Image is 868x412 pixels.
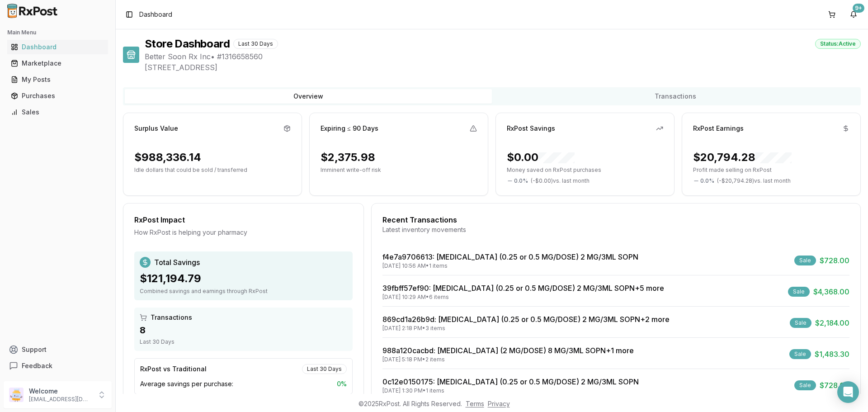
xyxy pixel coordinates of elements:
div: Last 30 Days [302,364,347,374]
span: $2,184.00 [815,317,849,328]
span: $728.00 [820,380,849,391]
a: Purchases [7,88,108,104]
div: My Posts [11,75,104,84]
a: Sales [7,104,108,120]
div: RxPost vs Traditional [140,365,207,374]
button: Support [4,341,112,358]
a: 0c12e0150175: [MEDICAL_DATA] (0.25 or 0.5 MG/DOSE) 2 MG/3ML SOPN [382,377,639,386]
div: $988,336.14 [134,150,201,165]
button: Sales [4,105,112,119]
button: Overview [125,89,492,104]
a: 39fbff57ef90: [MEDICAL_DATA] (0.25 or 0.5 MG/DOSE) 2 MG/3ML SOPN+5 more [382,284,664,293]
button: My Posts [4,72,112,87]
div: Last 30 Days [233,39,278,49]
div: RxPost Impact [134,214,353,225]
div: RxPost Savings [507,124,555,133]
div: RxPost Earnings [693,124,744,133]
div: Combined savings and earnings through RxPost [140,288,347,295]
div: Last 30 Days [140,338,347,346]
h1: Store Dashboard [145,37,230,51]
button: 9+ [846,7,861,22]
div: How RxPost is helping your pharmacy [134,228,353,237]
p: Profit made selling on RxPost [693,166,849,174]
div: Sale [794,380,816,390]
div: [DATE] 2:18 PM • 3 items [382,325,670,332]
div: 9+ [853,4,864,13]
a: 988a120cacbd: [MEDICAL_DATA] (2 MG/DOSE) 8 MG/3ML SOPN+1 more [382,346,634,355]
span: Feedback [22,361,52,370]
a: Terms [466,400,484,407]
h2: Main Menu [7,29,108,36]
img: User avatar [9,388,24,402]
span: Transactions [151,313,192,322]
a: f4e7a9706613: [MEDICAL_DATA] (0.25 or 0.5 MG/DOSE) 2 MG/3ML SOPN [382,252,638,261]
p: Money saved on RxPost purchases [507,166,663,174]
span: Total Savings [154,257,200,268]
div: Dashboard [11,43,104,52]
div: Recent Transactions [382,214,849,225]
div: Surplus Value [134,124,178,133]
div: Purchases [11,91,104,100]
p: Imminent write-off risk [321,166,477,174]
span: Average savings per purchase: [140,379,233,388]
p: Idle dollars that could be sold / transferred [134,166,291,174]
div: $2,375.98 [321,150,375,165]
div: $0.00 [507,150,575,165]
span: Better Soon Rx Inc • # 1316658560 [145,51,861,62]
button: Feedback [4,358,112,374]
span: 0.0 % [700,177,714,185]
span: 0 % [337,379,347,388]
button: Transactions [492,89,859,104]
span: [STREET_ADDRESS] [145,62,861,73]
p: [EMAIL_ADDRESS][DOMAIN_NAME] [29,396,92,403]
a: 869cd1a26b9d: [MEDICAL_DATA] (0.25 or 0.5 MG/DOSE) 2 MG/3ML SOPN+2 more [382,315,670,324]
div: Sale [790,318,811,328]
div: $20,794.28 [693,150,792,165]
span: ( - $20,794.28 ) vs. last month [717,177,791,185]
div: [DATE] 10:29 AM • 6 items [382,294,664,301]
div: [DATE] 1:30 PM • 1 items [382,387,639,394]
button: Dashboard [4,40,112,54]
a: Privacy [488,400,510,407]
div: Sale [788,287,810,297]
span: $1,483.30 [815,349,849,360]
a: Marketplace [7,55,108,71]
div: Status: Active [815,39,861,49]
div: $121,194.79 [140,271,347,286]
div: Open Intercom Messenger [837,381,859,403]
a: My Posts [7,71,108,88]
span: ( - $0.00 ) vs. last month [531,177,590,185]
span: $728.00 [820,255,849,266]
div: 8 [140,324,347,336]
span: $4,368.00 [813,286,849,297]
span: 0.0 % [514,177,528,185]
p: Welcome [29,387,92,396]
div: [DATE] 5:18 PM • 2 items [382,356,634,363]
div: Sales [11,108,104,117]
div: Expiring ≤ 90 Days [321,124,378,133]
button: Purchases [4,89,112,103]
div: [DATE] 10:56 AM • 1 items [382,262,638,270]
div: Marketplace [11,59,104,68]
div: Latest inventory movements [382,225,849,234]
span: Dashboard [139,10,172,19]
div: Sale [789,349,811,359]
a: Dashboard [7,39,108,55]
div: Sale [794,256,816,265]
img: RxPost Logo [4,4,61,18]
nav: breadcrumb [139,10,172,19]
button: Marketplace [4,56,112,71]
